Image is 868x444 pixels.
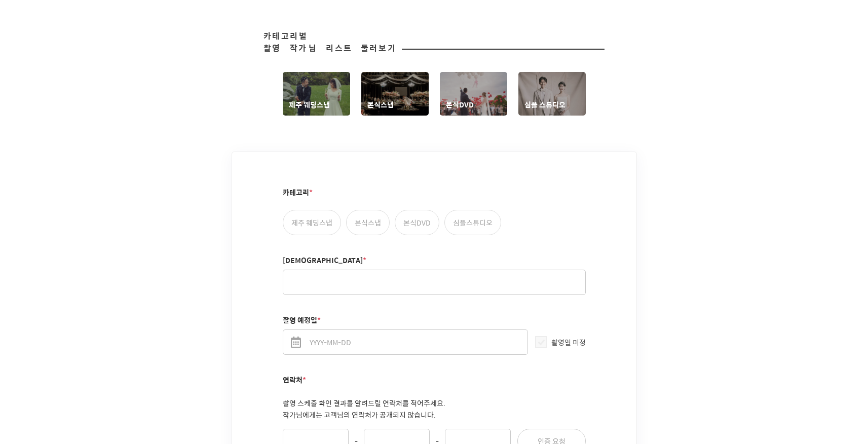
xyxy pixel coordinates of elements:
[551,337,586,348] span: 촬영일 미정
[283,329,528,355] input: YYYY-MM-DD
[283,375,306,385] label: 연락처
[395,210,439,235] label: 본식DVD
[131,321,195,347] a: 설정
[346,210,390,235] label: 본식스냅
[283,210,341,235] label: 제주 웨딩스냅
[93,337,105,345] span: 대화
[518,72,586,116] a: 심플 스튜디오
[361,72,429,116] a: 본식스냅
[3,321,67,347] a: 홈
[263,30,397,54] span: 카테고리별 촬영 작가님 리스트 둘러보기
[67,321,131,347] a: 대화
[157,337,169,345] span: 설정
[283,188,313,198] label: 카테고리
[283,315,321,325] label: 촬영 예정일
[32,337,38,345] span: 홈
[440,72,507,116] a: 본식DVD
[444,210,501,235] label: 심플스튜디오
[283,397,586,421] p: 촬영 스케줄 확인 결과를 알려드릴 연락처를 적어주세요. 작가님에게는 고객님의 연락처가 공개되지 않습니다.
[283,72,350,116] a: 제주 웨딩스냅
[283,255,366,266] label: [DEMOGRAPHIC_DATA]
